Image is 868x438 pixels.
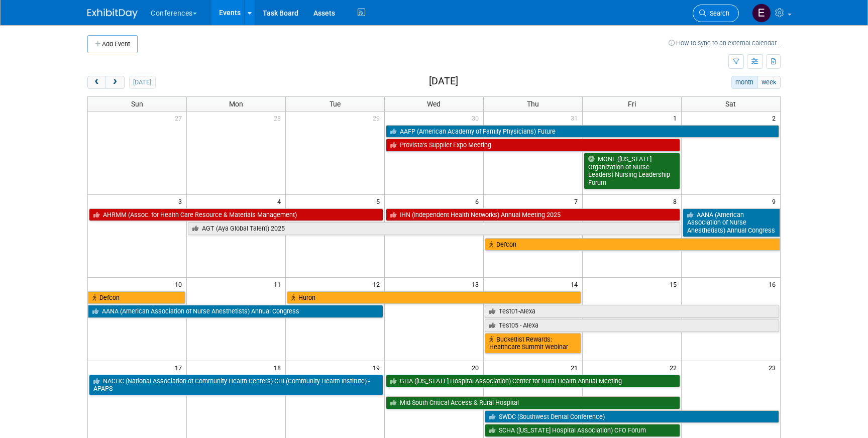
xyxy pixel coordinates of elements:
[87,9,138,19] img: ExhibitDay
[768,278,780,290] span: 16
[669,39,781,47] a: How to sync to an external calendar...
[287,291,581,304] a: Huron
[89,375,383,395] a: NACHC (National Association of Community Health Centers) CHI (Community Health Institute) - APAPS
[429,76,458,87] h2: [DATE]
[174,278,186,290] span: 10
[628,100,636,108] span: Fri
[105,76,124,89] button: next
[768,361,780,374] span: 23
[386,396,680,409] a: Mid-South Critical Access & Rural Hospital
[471,361,483,374] span: 20
[771,112,780,124] span: 2
[88,291,185,304] a: Defcon
[471,112,483,124] span: 30
[177,195,186,207] span: 3
[485,305,779,318] a: Test01-Alexa
[672,195,681,207] span: 8
[485,319,779,332] a: Test05 - Alexa
[372,112,384,124] span: 29
[573,195,582,207] span: 7
[129,76,156,89] button: [DATE]
[375,195,384,207] span: 5
[330,100,341,108] span: Tue
[527,100,539,108] span: Thu
[771,195,780,207] span: 9
[752,4,771,23] img: Erin Anderson
[485,410,779,423] a: SWDC (Southwest Dental Conference)
[706,10,729,17] span: Search
[273,278,285,290] span: 11
[669,278,681,290] span: 15
[372,278,384,290] span: 12
[131,100,143,108] span: Sun
[474,195,483,207] span: 6
[87,35,138,53] button: Add Event
[87,76,106,89] button: prev
[731,76,758,89] button: month
[584,153,680,189] a: MONL ([US_STATE] Organization of Nurse Leaders) Nursing Leadership Forum
[570,112,582,124] span: 31
[570,361,582,374] span: 21
[386,375,680,388] a: GHA ([US_STATE] Hospital Association) Center for Rural Health Annual Meeting
[485,333,581,354] a: Bucketlist Rewards: Healthcare Summit Webinar
[669,361,681,374] span: 22
[174,361,186,374] span: 17
[174,112,186,124] span: 27
[89,208,383,222] a: AHRMM (Assoc. for Health Care Resource & Materials Management)
[672,112,681,124] span: 1
[386,208,680,222] a: IHN (Independent Health Networks) Annual Meeting 2025
[386,125,779,138] a: AAFP (American Academy of Family Physicians) Future
[188,222,680,235] a: AGT (Aya Global Talent) 2025
[693,5,739,22] a: Search
[570,278,582,290] span: 14
[386,139,680,152] a: Provista’s Supplier Expo Meeting
[427,100,441,108] span: Wed
[88,305,383,318] a: AANA (American Association of Nurse Anesthetists) Annual Congress
[757,76,781,89] button: week
[372,361,384,374] span: 19
[683,208,780,237] a: AANA (American Association of Nurse Anesthetists) Annual Congress
[273,361,285,374] span: 18
[485,238,780,251] a: Defcon
[276,195,285,207] span: 4
[229,100,243,108] span: Mon
[273,112,285,124] span: 28
[725,100,736,108] span: Sat
[471,278,483,290] span: 13
[485,424,680,437] a: SCHA ([US_STATE] Hospital Association) CFO Forum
